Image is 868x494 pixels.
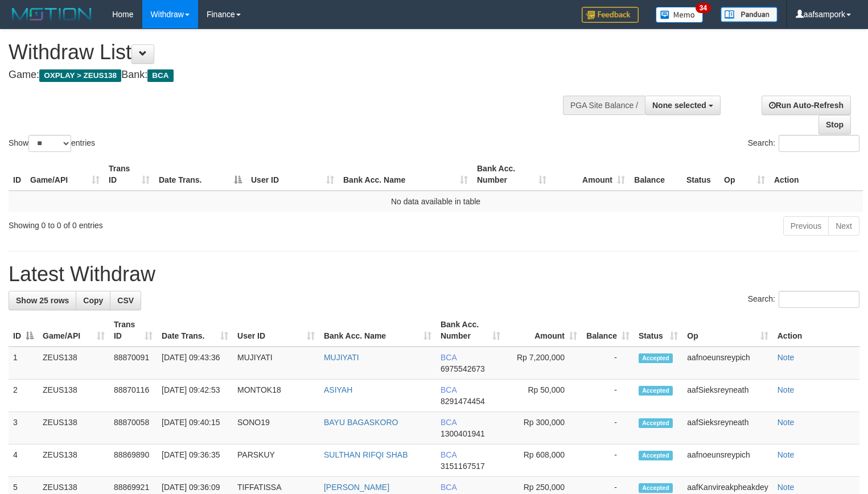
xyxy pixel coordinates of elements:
[9,41,567,64] h1: Withdraw List
[682,412,772,444] td: aafSieksreyneath
[778,353,795,362] a: Note
[324,450,408,459] a: SULTHAN RIFQI SHAB
[682,347,772,380] td: aafnoeunsreypich
[779,135,859,152] input: Search:
[157,347,233,380] td: [DATE] 09:43:36
[551,158,630,191] th: Amount: activate to sort column ascending
[639,483,673,493] span: Accepted
[9,135,95,152] label: Show entries
[104,158,154,191] th: Trans ID: activate to sort column ascending
[773,314,859,347] th: Action
[505,380,582,412] td: Rp 50,000
[233,380,319,412] td: MONTOK18
[157,314,233,347] th: Date Trans.: activate to sort column ascending
[748,135,859,152] label: Search:
[441,483,456,492] span: BCA
[505,347,582,380] td: Rp 7,200,000
[157,380,233,412] td: [DATE] 09:42:53
[9,191,863,212] td: No data available in table
[696,3,711,13] span: 34
[639,353,673,363] span: Accepted
[9,314,38,347] th: ID: activate to sort column descending
[778,385,795,394] a: Note
[324,418,398,427] a: BAYU BAGASKORO
[719,158,770,191] th: Op: activate to sort column ascending
[656,7,704,23] img: Button%20Memo.svg
[582,7,639,23] img: Feedback.jpg
[38,412,109,444] td: ZEUS138
[9,347,38,380] td: 1
[38,444,109,477] td: ZEUS138
[154,158,246,191] th: Date Trans.: activate to sort column descending
[109,314,157,347] th: Trans ID: activate to sort column ascending
[582,347,634,380] td: -
[9,380,38,412] td: 2
[748,291,859,308] label: Search:
[563,96,645,115] div: PGA Site Balance /
[639,418,673,428] span: Accepted
[319,314,436,347] th: Bank Acc. Name: activate to sort column ascending
[109,412,157,444] td: 88870058
[441,418,456,427] span: BCA
[505,412,582,444] td: Rp 300,000
[16,296,69,305] span: Show 25 rows
[441,353,456,362] span: BCA
[233,444,319,477] td: PARSKUY
[818,115,851,134] a: Stop
[779,291,859,308] input: Search:
[339,158,472,191] th: Bank Acc. Name: activate to sort column ascending
[783,216,829,236] a: Previous
[110,291,141,310] a: CSV
[639,451,673,460] span: Accepted
[233,412,319,444] td: SONO19
[634,314,682,347] th: Status: activate to sort column ascending
[38,314,109,347] th: Game/API: activate to sort column ascending
[26,158,104,191] th: Game/API: activate to sort column ascending
[505,444,582,477] td: Rp 608,000
[76,291,110,310] a: Copy
[778,483,795,492] a: Note
[436,314,505,347] th: Bank Acc. Number: activate to sort column ascending
[324,483,389,492] a: [PERSON_NAME]
[652,101,706,110] span: None selected
[645,96,721,115] button: None selected
[83,296,103,305] span: Copy
[582,314,634,347] th: Balance: activate to sort column ascending
[441,462,485,471] span: Copy 3151167517 to clipboard
[441,385,456,394] span: BCA
[9,69,567,81] h4: Game: Bank:
[28,135,71,152] select: Showentries
[441,364,485,373] span: Copy 6975542673 to clipboard
[9,263,859,286] h1: Latest Withdraw
[324,353,359,362] a: MUJIYATI
[639,386,673,396] span: Accepted
[109,347,157,380] td: 88870091
[682,314,772,347] th: Op: activate to sort column ascending
[39,69,121,82] span: OXPLAY > ZEUS138
[828,216,859,236] a: Next
[38,347,109,380] td: ZEUS138
[109,380,157,412] td: 88870116
[109,444,157,477] td: 88869890
[441,450,456,459] span: BCA
[441,397,485,406] span: Copy 8291474454 to clipboard
[157,412,233,444] td: [DATE] 09:40:15
[246,158,339,191] th: User ID: activate to sort column ascending
[472,158,551,191] th: Bank Acc. Number: activate to sort column ascending
[9,158,26,191] th: ID
[9,6,95,23] img: MOTION_logo.png
[117,296,134,305] span: CSV
[582,380,634,412] td: -
[157,444,233,477] td: [DATE] 09:36:35
[9,444,38,477] td: 4
[721,7,778,22] img: panduan.png
[147,69,173,82] span: BCA
[778,450,795,459] a: Note
[630,158,682,191] th: Balance
[762,96,851,115] a: Run Auto-Refresh
[441,429,485,438] span: Copy 1300401941 to clipboard
[582,444,634,477] td: -
[778,418,795,427] a: Note
[9,215,353,231] div: Showing 0 to 0 of 0 entries
[38,380,109,412] td: ZEUS138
